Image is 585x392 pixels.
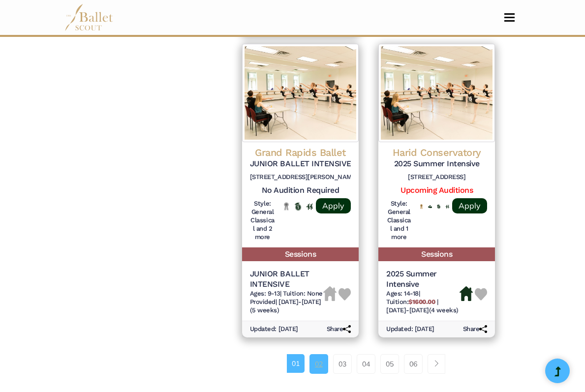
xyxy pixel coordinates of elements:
[386,200,411,241] h6: Style: General Classical and 1 more
[386,269,460,290] h5: 2025 Summer Intensive
[378,44,495,142] img: Logo
[386,306,458,314] span: [DATE]-[DATE] (4 weeks)
[408,298,435,305] b: $1600.00
[250,159,351,169] h5: JUNIOR BALLET INTENSIVE
[378,247,495,262] h5: Sessions
[250,185,351,196] h5: No Audition Required
[463,325,488,333] h6: Share
[404,354,423,374] a: 06
[250,146,351,159] h4: Grand Rapids Ballet
[386,146,487,159] h4: Harid Conservatory
[357,354,375,374] a: 04
[250,290,323,315] h6: | |
[316,198,351,213] a: Apply
[306,203,313,210] img: In Person
[460,286,473,301] img: Housing Available
[386,298,437,305] span: Tuition:
[498,13,521,22] button: Toggle navigation
[327,325,351,333] h6: Share
[242,44,359,142] img: Logo
[386,290,460,315] h6: | |
[437,205,441,209] img: Offers Scholarship
[283,202,290,211] img: Local
[250,298,321,314] span: [DATE]-[DATE] (5 weeks)
[386,173,487,181] h6: [STREET_ADDRESS]
[428,205,432,209] img: Offers Financial Aid
[333,354,352,374] a: 03
[386,159,487,169] h5: 2025 Summer Intensive
[400,185,473,195] a: Upcoming Auditions
[452,198,487,213] a: Apply
[295,203,302,210] img: Offers Scholarship
[475,288,487,301] img: Heart
[386,290,419,297] span: Ages: 14-18
[250,200,275,241] h6: Style: General Classical and 2 more
[287,354,451,374] nav: Page navigation example
[250,269,323,290] h5: JUNIOR BALLET INTENSIVE
[323,286,337,301] img: Housing Unavailable
[250,173,351,181] h6: [STREET_ADDRESS][PERSON_NAME]
[339,288,351,301] img: Heart
[250,290,280,297] span: Ages: 9-13
[250,290,323,305] span: Tuition: None Provided
[242,247,359,262] h5: Sessions
[287,354,305,373] a: 01
[380,354,399,374] a: 05
[386,325,434,333] h6: Updated: [DATE]
[309,354,328,374] a: 02
[445,205,449,209] img: In Person
[250,325,298,333] h6: Updated: [DATE]
[420,204,424,209] img: National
